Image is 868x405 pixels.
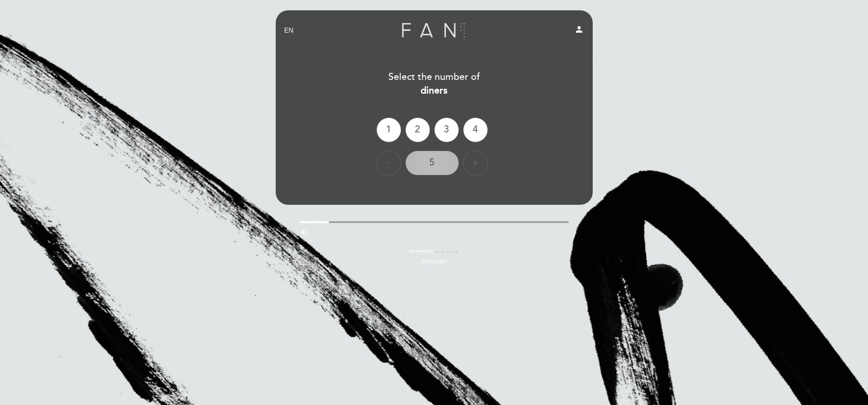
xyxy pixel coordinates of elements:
[405,117,430,142] div: 2
[463,117,488,142] div: 4
[376,151,401,175] div: -
[405,151,459,175] div: 5
[421,258,447,264] a: Privacy policy
[434,117,459,142] div: 3
[383,19,486,42] a: Fan - [GEOGRAPHIC_DATA]
[410,248,459,254] a: powered by
[574,24,584,37] button: person
[421,85,447,96] b: diners
[275,70,593,98] div: Select the number of
[376,117,401,142] div: 1
[299,227,309,237] i: arrow_backward
[410,248,433,254] span: powered by
[574,24,584,34] i: person
[463,151,488,175] div: +
[435,249,459,253] img: MEITRE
